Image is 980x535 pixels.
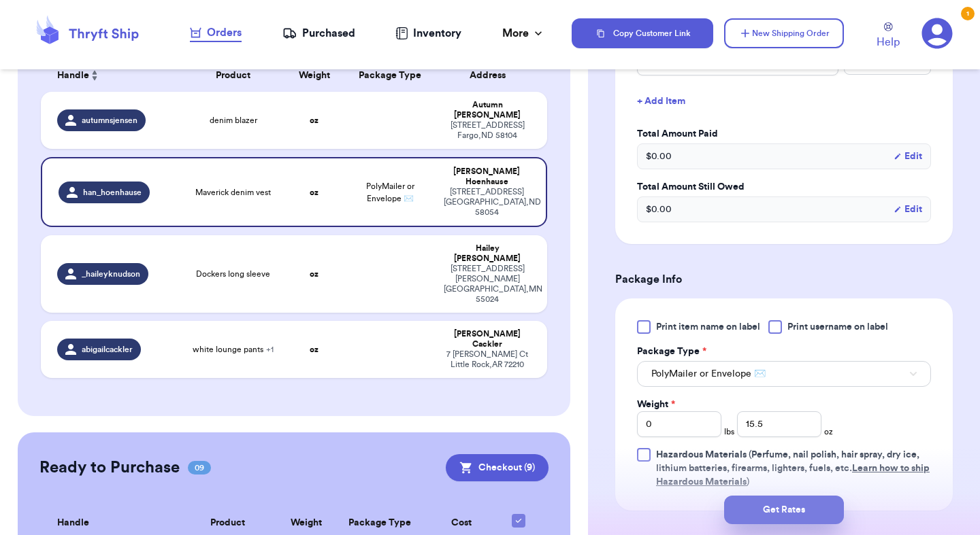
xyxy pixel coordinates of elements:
[787,320,888,334] span: Print username on label
[436,59,547,92] th: Address
[724,426,734,437] span: lbs
[284,59,344,92] th: Weight
[89,67,100,84] button: Sort ascending
[656,450,747,460] span: Hazardous Materials
[57,69,89,83] span: Handle
[344,59,436,92] th: Package Type
[446,454,549,481] button: Checkout (9)
[894,150,922,163] button: Edit
[724,496,844,524] button: Get Rates
[82,115,137,126] span: autumnsjensen
[646,203,672,216] span: $ 0.00
[444,120,531,141] div: [STREET_ADDRESS] Fargo , ND 58104
[210,115,257,126] span: denim blazer
[182,59,284,92] th: Product
[190,24,242,42] a: Orders
[444,243,531,264] div: Hailey [PERSON_NAME]
[196,269,270,279] span: Dockers long sleeve
[894,203,922,216] button: Edit
[444,167,529,187] div: [PERSON_NAME] Hoenhause
[961,7,975,20] div: 1
[444,329,531,349] div: [PERSON_NAME] Cackler
[310,270,318,278] strong: oz
[444,349,531,370] div: 7 [PERSON_NAME] Ct Little Rock , AR 72210
[637,361,931,387] button: PolyMailer or Envelope ✉️
[57,516,89,530] span: Handle
[921,18,953,49] a: 1
[824,426,833,437] span: oz
[82,344,133,355] span: abigailcackler
[195,187,271,198] span: Maverick denim vest
[637,398,675,411] label: Weight
[310,345,318,353] strong: oz
[282,25,355,41] a: Purchased
[444,100,531,120] div: Autumn [PERSON_NAME]
[637,180,931,194] label: Total Amount Still Owed
[193,344,274,355] span: white lounge pants
[656,450,930,487] span: (Perfume, nail polish, hair spray, dry ice, lithium batteries, firearms, lighters, fuels, etc. )
[39,457,180,479] h2: Ready to Purchase
[877,34,900,50] span: Help
[637,345,706,358] label: Package Type
[646,150,672,163] span: $ 0.00
[637,127,931,141] label: Total Amount Paid
[615,271,953,288] h3: Package Info
[877,22,900,50] a: Help
[572,18,713,48] button: Copy Customer Link
[366,182,414,203] span: PolyMailer or Envelope ✉️
[502,25,545,41] div: More
[444,264,531,305] div: [STREET_ADDRESS][PERSON_NAME] [GEOGRAPHIC_DATA] , MN 55024
[310,188,318,196] strong: oz
[188,461,211,474] span: 09
[444,187,529,218] div: [STREET_ADDRESS] [GEOGRAPHIC_DATA] , ND 58054
[266,345,274,353] span: + 1
[651,367,766,381] span: PolyMailer or Envelope ✉️
[82,269,140,279] span: _haileyknudson
[190,24,242,41] div: Orders
[395,25,461,41] a: Inventory
[656,320,760,334] span: Print item name on label
[632,86,936,116] button: + Add Item
[724,18,844,48] button: New Shipping Order
[310,116,318,124] strong: oz
[83,187,142,198] span: han_hoenhause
